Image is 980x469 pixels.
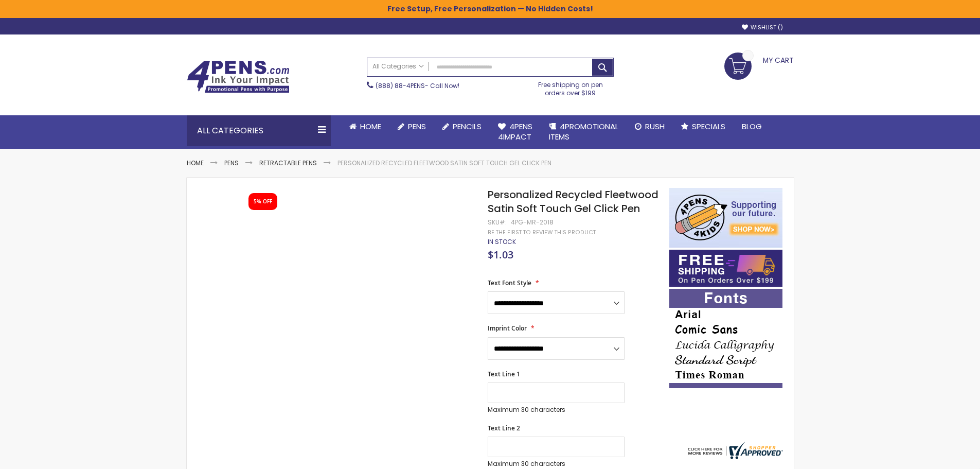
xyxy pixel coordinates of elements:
[685,453,783,461] a: 4pens.com certificate URL
[541,115,627,149] a: 4PROMOTIONALITEMS
[669,289,782,388] img: font-personalization-examples
[742,121,762,132] span: Blog
[627,115,673,138] a: Rush
[673,115,734,138] a: Specials
[488,238,516,246] div: Availability
[488,279,531,287] span: Text Font Style
[372,62,424,71] span: All Categories
[367,58,429,75] a: All Categories
[224,159,239,167] a: Pens
[488,237,516,246] span: In stock
[488,460,625,468] p: Maximum 30 characters
[549,121,618,142] span: 4PROMOTIONAL ITEMS
[376,81,459,90] span: - Call Now!
[187,159,204,167] a: Home
[734,115,770,138] a: Blog
[341,115,389,138] a: Home
[527,77,614,97] div: Free shipping on pen orders over $199
[453,121,482,132] span: Pencils
[187,115,331,146] div: All Categories
[187,60,290,93] img: 4Pens Custom Pens and Promotional Products
[692,121,725,132] span: Specials
[488,424,520,432] span: Text Line 2
[488,370,520,378] span: Text Line 1
[645,121,665,132] span: Rush
[488,218,507,227] strong: SKU
[490,115,541,149] a: 4Pens4impact
[488,324,527,333] span: Imprint Color
[669,250,782,287] img: Free shipping on orders over $199
[488,229,596,236] a: Be the first to review this product
[259,159,317,167] a: Retractable Pens
[360,121,381,132] span: Home
[254,198,272,205] div: 5% OFF
[669,188,782,248] img: 4pens 4 kids
[511,218,554,227] div: 4PG-MR-2018
[498,121,532,142] span: 4Pens 4impact
[685,442,783,459] img: 4pens.com widget logo
[488,248,513,262] span: $1.03
[742,24,783,31] a: Wishlist
[376,81,425,90] a: (888) 88-4PENS
[434,115,490,138] a: Pencils
[389,115,434,138] a: Pens
[337,159,551,167] li: Personalized Recycled Fleetwood Satin Soft Touch Gel Click Pen
[488,406,625,414] p: Maximum 30 characters
[488,187,658,216] span: Personalized Recycled Fleetwood Satin Soft Touch Gel Click Pen
[408,121,426,132] span: Pens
